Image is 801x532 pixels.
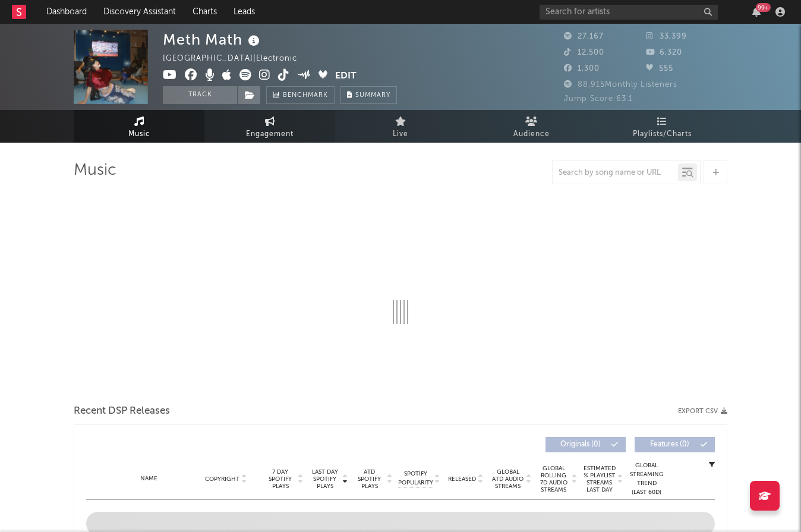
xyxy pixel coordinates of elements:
[246,127,294,141] span: Engagement
[355,92,390,99] span: Summary
[309,468,340,490] span: Last Day Spotify Plays
[642,441,697,448] span: Features ( 0 )
[128,127,150,141] span: Music
[646,49,682,56] span: 6,320
[266,86,335,104] a: Benchmark
[635,437,715,452] button: Features(0)
[752,7,761,17] button: 99+
[646,65,673,73] span: 555
[564,65,600,73] span: 1,300
[564,49,604,56] span: 12,500
[537,465,570,493] span: Global Rolling 7D Audio Streams
[633,127,692,141] span: Playlists/Charts
[756,3,771,12] div: 99 +
[553,441,608,448] span: Originals ( 0 )
[491,468,524,490] span: Global ATD Audio Streams
[354,468,385,490] span: ATD Spotify Plays
[393,127,408,141] span: Live
[163,86,237,104] button: Track
[283,89,328,103] span: Benchmark
[163,52,311,66] div: [GEOGRAPHIC_DATA] | Electronic
[448,476,476,483] span: Released
[597,110,727,143] a: Playlists/Charts
[553,168,678,178] input: Search by song name or URL
[335,110,466,143] a: Live
[540,5,718,20] input: Search for artists
[163,30,263,49] div: Meth Math
[678,408,727,415] button: Export CSV
[335,69,357,84] button: Edit
[74,404,170,418] span: Recent DSP Releases
[74,110,204,143] a: Music
[564,33,604,40] span: 27,167
[646,33,687,40] span: 33,399
[204,110,335,143] a: Engagement
[340,86,397,104] button: Summary
[398,470,433,487] span: Spotify Popularity
[264,468,296,490] span: 7 Day Spotify Plays
[545,437,626,452] button: Originals(0)
[513,127,550,141] span: Audience
[564,81,677,89] span: 88,915 Monthly Listeners
[629,461,664,497] div: Global Streaming Trend (Last 60D)
[110,474,188,483] div: Name
[583,465,616,493] span: Estimated % Playlist Streams Last Day
[466,110,597,143] a: Audience
[205,476,239,483] span: Copyright
[564,95,633,103] span: Jump Score: 63.1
